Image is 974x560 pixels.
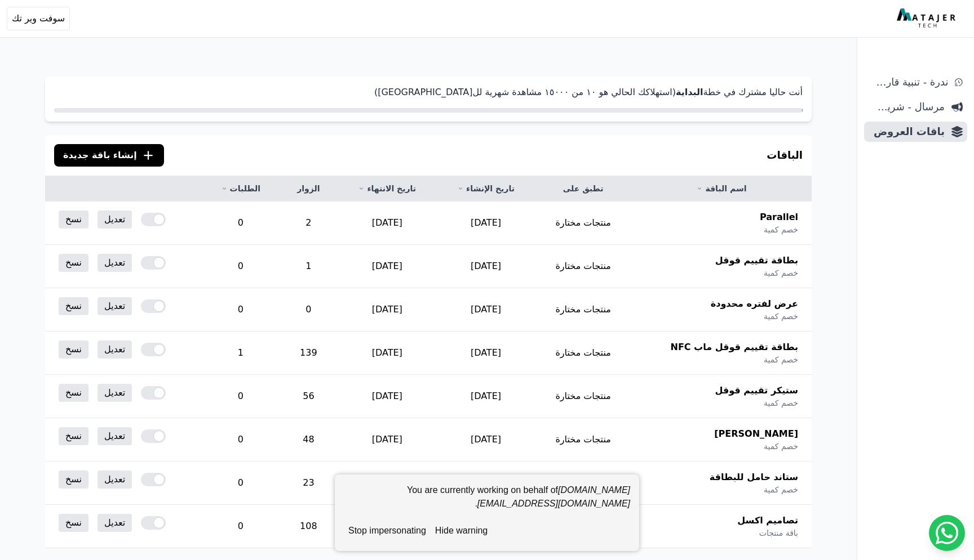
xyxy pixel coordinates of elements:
[437,462,535,505] td: [DATE]
[437,331,535,375] td: [DATE]
[710,471,798,484] span: ستاند حامل للبطاقة
[59,254,88,272] a: نسخ
[202,505,280,548] td: 0
[764,267,798,279] span: خصم كمية
[202,462,280,505] td: 0
[338,418,437,462] td: [DATE]
[338,462,437,505] td: [DATE]
[764,311,798,322] span: خصم كمية
[59,514,88,532] a: نسخ
[711,297,798,311] span: عرض لفتره محدودة
[202,288,280,331] td: 0
[54,144,164,167] button: إنشاء باقة جديدة
[338,245,437,288] td: [DATE]
[437,418,535,462] td: [DATE]
[715,384,798,397] span: ستيكر تقييم قوقل
[759,527,798,539] span: باقة منتجات
[645,183,798,194] a: اسم الباقة
[676,87,703,97] strong: البداية
[351,183,423,194] a: تاريخ الانتهاء
[869,99,945,115] span: مرسال - شريط دعاية
[54,86,803,99] p: أنت حاليا مشترك في خطة (استهلاكك الحالي هو ١۰ من ١٥۰۰۰ مشاهدة شهرية لل[GEOGRAPHIC_DATA])
[59,210,88,229] a: نسخ
[764,441,798,452] span: خصم كمية
[280,288,338,331] td: 0
[280,505,338,548] td: 108
[535,331,631,375] td: منتجات مختارة
[764,224,798,235] span: خصم كمية
[202,331,280,375] td: 1
[869,124,945,140] span: باقات العروض
[280,418,338,462] td: 48
[535,418,631,462] td: منتجات مختارة
[338,375,437,418] td: [DATE]
[670,341,798,354] span: بطاقة تقييم قوقل ماب NFC
[98,427,132,445] a: تعديل
[764,397,798,409] span: خصم كمية
[714,427,798,441] span: [PERSON_NAME]
[59,471,88,489] a: نسخ
[59,341,88,359] a: نسخ
[202,201,280,245] td: 0
[737,514,798,527] span: تصاميم اكسل
[280,462,338,505] td: 23
[437,201,535,245] td: [DATE]
[338,201,437,245] td: [DATE]
[98,384,132,402] a: تعديل
[215,183,266,194] a: الطلبات
[98,297,132,315] a: تعديل
[338,288,437,331] td: [DATE]
[535,201,631,245] td: منتجات مختارة
[202,375,280,418] td: 0
[764,484,798,495] span: خصم كمية
[344,483,630,519] div: You are currently working on behalf of .
[98,514,132,532] a: تعديل
[535,176,631,201] th: تطبق على
[764,354,798,365] span: خصم كمية
[767,147,803,163] h3: الباقات
[535,375,631,418] td: منتجات مختارة
[63,149,137,162] span: إنشاء باقة جديدة
[280,375,338,418] td: 56
[535,462,631,505] td: منتجات مختارة
[344,519,431,542] button: stop impersonating
[715,254,798,267] span: بطاقة تقييم قوقل
[897,8,958,29] img: MatajerTech Logo
[450,183,522,194] a: تاريخ الإنشاء
[437,375,535,418] td: [DATE]
[59,297,88,315] a: نسخ
[98,471,132,489] a: تعديل
[437,288,535,331] td: [DATE]
[280,331,338,375] td: 139
[869,74,948,90] span: ندرة - تنبية قارب علي النفاذ
[202,418,280,462] td: 0
[280,176,338,201] th: الزوار
[338,331,437,375] td: [DATE]
[280,245,338,288] td: 1
[431,519,492,542] button: hide warning
[535,245,631,288] td: منتجات مختارة
[760,210,798,224] span: Parallel
[12,12,65,25] span: سوفت وير تك
[7,7,70,30] button: سوفت وير تك
[59,384,88,402] a: نسخ
[59,427,88,445] a: نسخ
[98,254,132,272] a: تعديل
[202,245,280,288] td: 0
[280,201,338,245] td: 2
[437,245,535,288] td: [DATE]
[98,210,132,229] a: تعديل
[98,341,132,359] a: تعديل
[535,288,631,331] td: منتجات مختارة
